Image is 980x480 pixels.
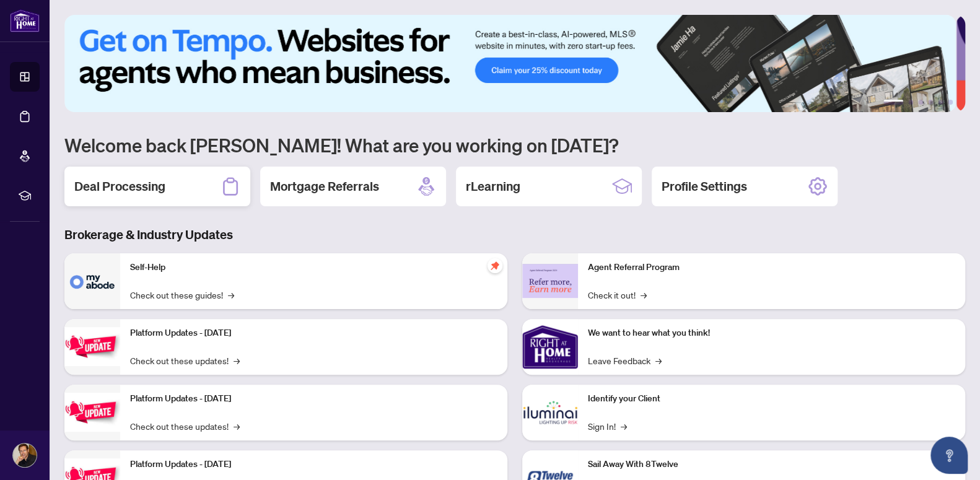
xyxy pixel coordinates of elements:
img: Self-Help [64,253,120,309]
h1: Welcome back [PERSON_NAME]! What are you working on [DATE]? [64,133,965,157]
button: 6 [948,100,953,105]
button: 2 [908,100,913,105]
h3: Brokerage & Industry Updates [64,226,965,243]
p: Platform Updates - [DATE] [130,392,497,406]
a: Check out these guides!→ [130,288,234,302]
p: We want to hear what you think! [588,326,955,340]
span: → [641,288,647,302]
p: Self-Help [130,261,497,274]
h2: Profile Settings [662,178,747,195]
p: Sail Away With 8Twelve [588,458,955,471]
button: Open asap [930,437,968,474]
img: Platform Updates - July 8, 2025 [64,393,120,432]
img: We want to hear what you think! [522,319,578,375]
h2: Deal Processing [74,178,165,195]
span: → [621,419,627,433]
span: → [234,354,240,367]
a: Check out these updates!→ [130,419,240,433]
img: Identify your Client [522,385,578,440]
p: Identify your Client [588,392,955,406]
h2: rLearning [466,178,520,195]
span: pushpin [488,258,502,273]
img: Platform Updates - July 21, 2025 [64,327,120,366]
span: → [234,419,240,433]
button: 1 [883,100,903,105]
img: Profile Icon [13,443,37,467]
button: 3 [918,100,923,105]
img: Slide 0 [64,15,956,112]
p: Platform Updates - [DATE] [130,458,497,471]
button: 5 [938,100,943,105]
img: logo [10,9,40,32]
span: → [655,354,662,367]
a: Leave Feedback→ [588,354,662,367]
a: Check it out!→ [588,288,647,302]
span: → [228,288,234,302]
p: Platform Updates - [DATE] [130,326,497,340]
h2: Mortgage Referrals [270,178,379,195]
a: Sign In!→ [588,419,627,433]
button: 4 [928,100,933,105]
a: Check out these updates!→ [130,354,240,367]
img: Agent Referral Program [522,264,578,298]
p: Agent Referral Program [588,261,955,274]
